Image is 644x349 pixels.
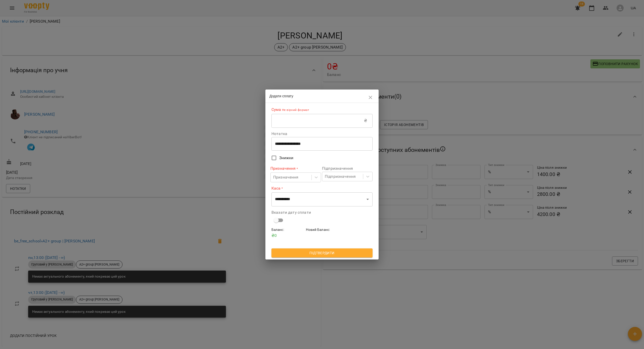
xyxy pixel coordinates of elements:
label: Вказати дату сплати [271,210,373,214]
div: Підпризначення [325,173,356,180]
span: Додати сплату [269,94,293,98]
button: Підтвердити [271,248,373,257]
span: Підтвердити [275,250,369,256]
p: Не вірний формат [281,108,309,113]
div: Призначення [273,175,299,181]
h6: Баланс : [271,227,304,233]
p: ₴ [364,118,367,124]
label: Каса [271,185,373,191]
label: Сума [271,107,373,113]
p: ₴ 0 [271,233,304,239]
h6: Новий Баланс : [306,227,338,233]
label: Призначення [270,166,321,171]
span: Знижки [279,155,294,161]
label: Підпризначення [322,166,373,170]
label: Нотатка [271,132,373,136]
